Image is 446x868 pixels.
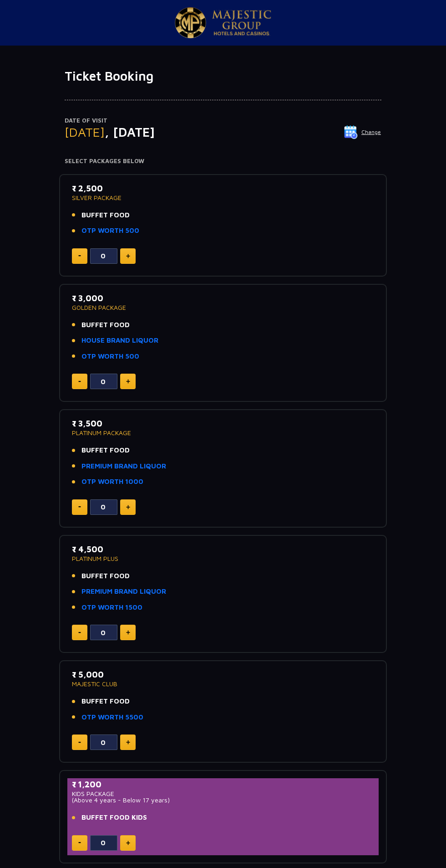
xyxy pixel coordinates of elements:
a: PREMIUM BRAND LIQUOR [81,461,166,472]
span: [DATE] [65,124,105,139]
a: OTP WORTH 1500 [81,602,142,613]
p: MAJESTIC CLUB [72,681,374,687]
img: plus [126,740,130,745]
img: minus [78,842,81,843]
h1: Ticket Booking [65,68,381,84]
p: PLATINUM PACKAGE [72,430,374,436]
img: minus [78,255,81,257]
p: ₹ 4,500 [72,543,374,555]
span: BUFFET FOOD [81,571,130,581]
img: plus [126,630,130,635]
span: BUFFET FOOD [81,210,130,221]
p: ₹ 5,000 [72,668,374,681]
p: Date of Visit [65,116,381,125]
img: minus [78,381,81,382]
p: (Above 4 years - Below 17 years) [72,797,374,803]
p: GOLDEN PACKAGE [72,304,374,311]
button: Change [344,125,381,139]
p: SILVER PACKAGE [72,195,374,201]
a: OTP WORTH 1000 [81,477,143,487]
span: BUFFET FOOD KIDS [81,812,147,823]
img: plus [126,254,130,258]
a: PREMIUM BRAND LIQUOR [81,586,166,597]
p: ₹ 3,000 [72,292,374,304]
a: OTP WORTH 500 [81,351,139,362]
img: Majestic Pride [212,10,271,36]
a: OTP WORTH 5500 [81,712,143,723]
img: minus [78,632,81,633]
a: HOUSE BRAND LIQUOR [81,335,158,346]
p: KIDS PACKAGE [72,791,374,797]
img: minus [78,506,81,508]
a: OTP WORTH 500 [81,226,139,236]
span: BUFFET FOOD [81,445,130,456]
span: BUFFET FOOD [81,320,130,330]
span: , [DATE] [105,124,155,139]
img: minus [78,742,81,743]
p: PLATINUM PLUS [72,555,374,562]
p: ₹ 2,500 [72,182,374,195]
p: ₹ 1,200 [72,778,374,791]
img: plus [126,379,130,384]
img: plus [126,505,130,509]
span: BUFFET FOOD [81,696,130,707]
img: Majestic Pride [175,7,206,38]
p: ₹ 3,500 [72,417,374,430]
h4: Select Packages Below [65,158,381,165]
img: plus [126,841,130,845]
